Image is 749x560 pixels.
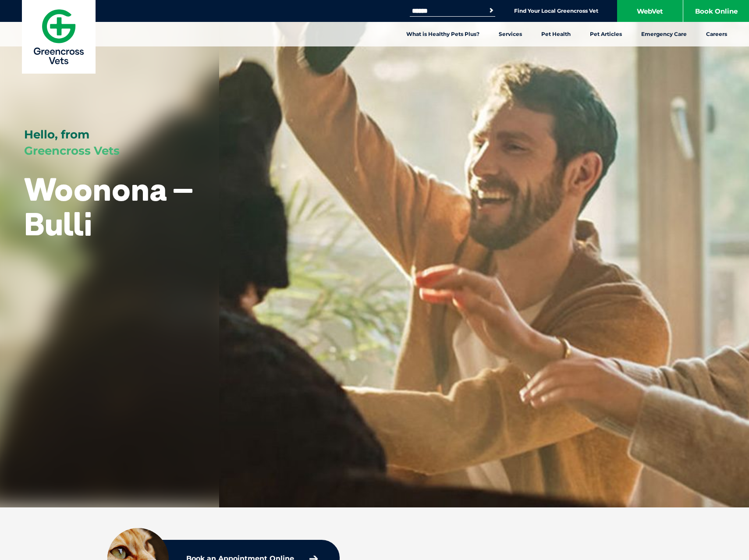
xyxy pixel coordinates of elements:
a: What is Healthy Pets Plus? [397,22,489,46]
h1: Woonona – Bulli [24,172,195,241]
a: Pet Health [532,22,580,46]
a: Emergency Care [632,22,696,46]
button: Search [487,6,496,15]
a: Find Your Local Greencross Vet [514,7,598,14]
span: Hello, from [24,128,89,142]
span: Greencross Vets [24,144,120,158]
a: Services [489,22,532,46]
a: Careers [696,22,737,46]
a: Pet Articles [580,22,632,46]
